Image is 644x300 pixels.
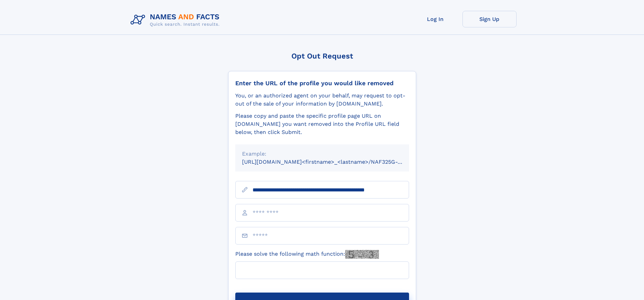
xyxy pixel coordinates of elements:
div: Opt Out Request [228,52,416,60]
div: Enter the URL of the profile you would like removed [235,79,409,87]
img: Logo Names and Facts [128,11,225,29]
a: Log In [408,11,462,27]
div: Example: [242,150,402,158]
small: [URL][DOMAIN_NAME]<firstname>_<lastname>/NAF325G-xxxxxxxx [242,159,422,165]
div: You, or an authorized agent on your behalf, may request to opt-out of the sale of your informatio... [235,92,409,108]
label: Please solve the following math function: [235,250,379,259]
div: Please copy and paste the specific profile page URL on [DOMAIN_NAME] you want removed into the Pr... [235,112,409,136]
a: Sign Up [462,11,517,27]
